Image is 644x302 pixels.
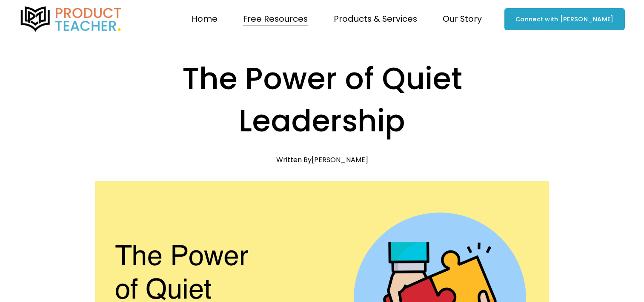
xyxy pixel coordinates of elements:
a: folder dropdown [243,11,308,27]
a: Connect with [PERSON_NAME] [504,8,624,30]
h1: The Power of Quiet Leadership [95,58,549,142]
span: Free Resources [243,12,308,26]
div: Written By [276,156,368,164]
a: [PERSON_NAME] [312,155,368,165]
span: Products & Services [334,12,417,26]
a: folder dropdown [443,11,482,27]
img: Product Teacher [19,6,123,32]
a: Home [192,11,218,27]
a: folder dropdown [334,11,417,27]
span: Our Story [443,12,482,26]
